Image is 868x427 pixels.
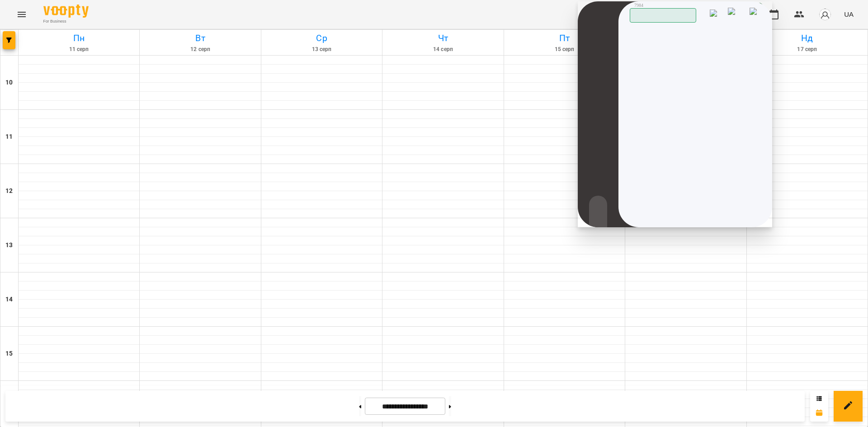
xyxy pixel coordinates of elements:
h6: 12 [5,186,13,196]
h6: 15 [5,349,13,359]
h6: Вт [141,31,259,45]
img: Voopty Logo [43,5,89,18]
img: avatar_s.png [819,8,831,21]
h6: 11 [5,132,13,142]
h6: Пн [20,31,138,45]
h6: Чт [384,31,502,45]
h6: 10 [5,78,13,88]
h6: 14 [5,295,13,305]
button: UA [840,6,857,23]
button: Menu [11,4,33,25]
h6: 17 серп [748,45,866,54]
h6: 14 серп [384,45,502,54]
span: UA [844,9,854,19]
h6: 13 серп [263,45,381,54]
h6: 12 серп [141,45,259,54]
h6: 11 серп [20,45,138,54]
h6: 13 [5,240,13,250]
h6: 15 серп [505,45,623,54]
h6: Нд [748,31,866,45]
span: For Business [43,19,89,24]
h6: Ср [263,31,381,45]
h6: Пт [505,31,623,45]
